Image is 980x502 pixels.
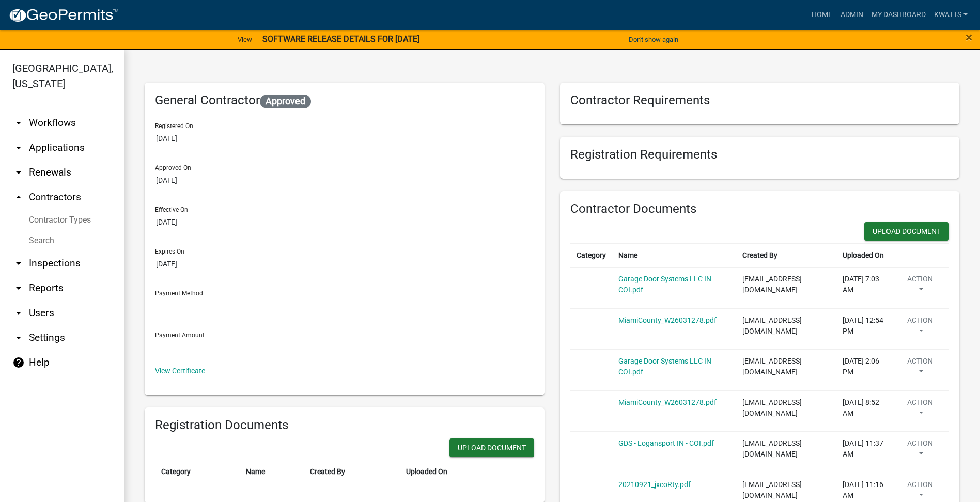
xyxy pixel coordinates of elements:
[897,274,943,300] button: Action
[864,222,949,241] button: Upload Document
[736,432,836,473] td: [EMAIL_ADDRESS][DOMAIN_NAME]
[836,308,891,350] td: [DATE] 12:54 PM
[155,367,205,375] a: View Certificate
[618,398,717,406] a: MiamiCounty_W26031278.pdf
[12,142,25,154] i: arrow_drop_down
[836,268,891,309] td: [DATE] 7:03 AM
[304,460,400,484] th: Created By
[897,397,943,423] button: Action
[618,316,717,324] a: MiamiCounty_W26031278.pdf
[736,308,836,350] td: [EMAIL_ADDRESS][DOMAIN_NAME]
[570,147,950,162] h6: Registration Requirements
[867,5,930,25] a: My Dashboard
[966,31,972,43] button: Close
[400,460,509,484] th: Uploaded On
[12,257,25,270] i: arrow_drop_down
[966,30,972,44] span: ×
[262,34,419,44] strong: SOFTWARE RELEASE DETAILS FOR [DATE]
[836,350,891,391] td: [DATE] 2:06 PM
[618,480,691,489] a: 20210921_jxcoRty.pdf
[155,93,534,108] h6: General Contractor
[618,275,711,294] a: Garage Door Systems LLC IN COI.pdf
[12,166,25,179] i: arrow_drop_down
[864,222,949,243] wm-modal-confirm: New Document
[12,191,25,203] i: arrow_drop_up
[155,460,240,484] th: Category
[155,418,534,433] h6: Registration Documents
[240,460,304,484] th: Name
[612,244,736,268] th: Name
[570,244,612,268] th: Category
[736,390,836,432] td: [EMAIL_ADDRESS][DOMAIN_NAME]
[618,357,711,376] a: Garage Door Systems LLC IN COI.pdf
[12,282,25,294] i: arrow_drop_down
[12,356,25,369] i: help
[449,438,534,457] button: Upload Document
[836,244,891,268] th: Uploaded On
[449,438,534,460] wm-modal-confirm: New Document
[625,31,682,48] button: Don't show again
[570,93,950,108] h6: Contractor Requirements
[836,432,891,473] td: [DATE] 11:37 AM
[618,439,714,447] a: GDS - Logansport IN - COI.pdf
[234,31,256,48] a: View
[260,95,311,108] span: Approved
[12,332,25,344] i: arrow_drop_down
[897,356,943,382] button: Action
[897,438,943,464] button: Action
[836,5,867,25] a: Admin
[807,5,836,25] a: Home
[736,268,836,309] td: [EMAIL_ADDRESS][DOMAIN_NAME]
[12,307,25,319] i: arrow_drop_down
[570,201,950,216] h6: Contractor Documents
[12,117,25,129] i: arrow_drop_down
[897,315,943,341] button: Action
[736,350,836,391] td: [EMAIL_ADDRESS][DOMAIN_NAME]
[836,390,891,432] td: [DATE] 8:52 AM
[736,244,836,268] th: Created By
[930,5,972,25] a: Kwatts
